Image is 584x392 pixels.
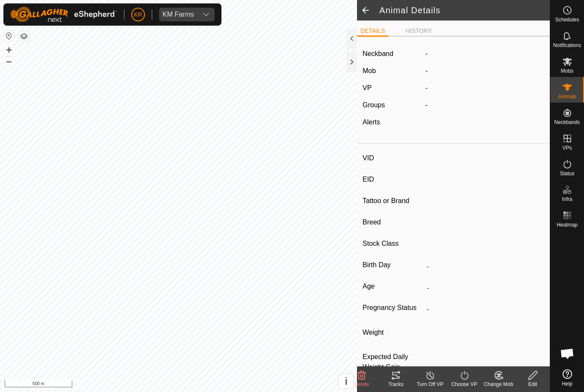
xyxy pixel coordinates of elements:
[162,11,194,18] div: KM Farms
[145,381,177,389] a: Privacy Policy
[425,49,428,59] label: -
[363,238,423,249] label: Stock Class
[425,67,428,74] span: -
[363,302,423,313] label: Pregnancy Status
[554,120,580,125] span: Neckbands
[4,56,14,66] button: –
[363,101,385,109] label: Groups
[447,380,481,388] div: Choose VP
[413,380,447,388] div: Turn Off VP
[363,118,380,126] label: Alerts
[555,17,579,22] span: Schedules
[363,324,423,342] label: Weight
[562,145,572,150] span: VPs
[4,45,14,55] button: +
[363,217,423,228] label: Breed
[4,31,14,41] button: Reset Map
[550,366,584,390] a: Help
[363,153,423,164] label: VID
[363,352,423,372] label: Expected Daily Weight Gain
[363,67,376,74] label: Mob
[555,341,580,366] div: Open chat
[345,375,348,387] span: i
[19,31,29,41] button: Map Layers
[562,197,572,202] span: Infra
[557,222,578,227] span: Heatmap
[187,381,212,389] a: Contact Us
[363,281,423,292] label: Age
[357,27,388,37] li: DETAILS
[425,84,428,91] app-display-virtual-paddock-transition: -
[402,27,436,35] li: HISTORY
[379,5,550,15] h2: Animal Details
[379,380,413,388] div: Tracks
[422,100,548,110] div: -
[354,381,369,387] span: Delete
[134,10,142,19] span: KR
[363,174,423,185] label: EID
[363,49,393,59] label: Neckband
[558,94,576,99] span: Animals
[516,380,550,388] div: Edit
[339,374,353,388] button: i
[562,381,572,386] span: Help
[363,84,372,91] label: VP
[481,380,516,388] div: Change Mob
[363,195,423,206] label: Tattoo or Brand
[10,7,117,22] img: Gallagher Logo
[553,43,581,48] span: Notifications
[159,8,198,21] span: KM Farms
[561,68,573,74] span: Mobs
[198,8,215,21] div: dropdown trigger
[363,259,423,271] label: Birth Day
[560,171,574,176] span: Status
